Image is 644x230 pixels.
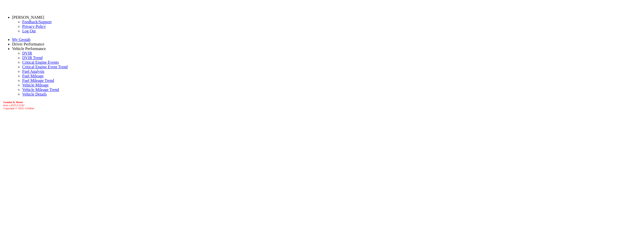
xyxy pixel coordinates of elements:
[22,87,59,92] a: Vehicle Mileage Trend
[22,51,32,55] a: DVIR
[12,47,46,51] a: Vehicle Performance
[22,92,47,96] a: Vehicle Details
[3,101,23,104] b: Gemini & Motor
[22,78,54,83] a: Fuel Mileage Trend
[22,69,44,74] a: Fuel Analysis
[12,15,44,19] a: [PERSON_NAME]
[22,24,46,29] a: Privacy Policy
[22,83,48,87] a: Vehicle Mileage
[22,56,42,60] a: DVIR Trend
[3,104,24,107] i: beta v.2025.6.2242
[22,65,68,69] a: Critical Engine Event Trend
[12,37,30,42] a: My Geotab
[12,42,44,46] a: Driver Performance
[3,101,642,110] div: Copyright © 2025, Gridline
[22,20,51,24] a: Feedback/Support
[22,29,36,33] a: Log Out
[22,60,59,64] a: Critical Engine Events
[22,74,44,78] a: Fuel Mileage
